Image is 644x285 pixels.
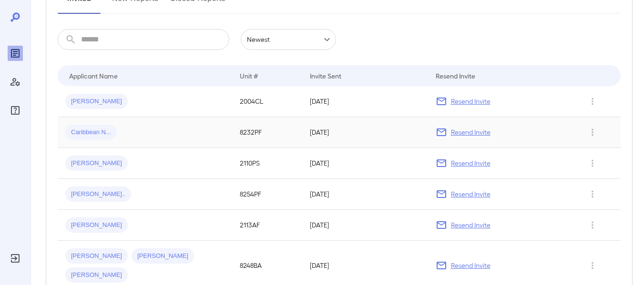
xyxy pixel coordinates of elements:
[69,70,118,81] div: Applicant Name
[585,94,600,109] button: Row Actions
[302,86,428,117] td: [DATE]
[585,156,600,171] button: Row Actions
[451,128,491,137] p: Resend Invite
[8,46,23,61] div: Reports
[132,252,194,261] span: [PERSON_NAME]
[232,86,302,117] td: 2004CL
[240,70,258,81] div: Unit #
[65,97,128,106] span: [PERSON_NAME]
[451,158,491,168] p: Resend Invite
[302,148,428,179] td: [DATE]
[302,117,428,148] td: [DATE]
[310,70,341,81] div: Invite Sent
[65,128,117,137] span: Caribbean N...
[65,159,128,168] span: [PERSON_NAME]
[585,258,600,273] button: Row Actions
[302,210,428,241] td: [DATE]
[585,125,600,140] button: Row Actions
[65,221,128,230] span: [PERSON_NAME]
[8,74,23,89] div: Manage Users
[65,190,131,199] span: [PERSON_NAME]..
[232,210,302,241] td: 2113AF
[585,187,600,202] button: Row Actions
[451,97,491,106] p: Resend Invite
[65,271,128,280] span: [PERSON_NAME]
[8,103,23,118] div: FAQ
[232,117,302,148] td: 8232PF
[232,179,302,210] td: 8254PF
[8,251,23,266] div: Log Out
[451,261,491,270] p: Resend Invite
[451,189,491,199] p: Resend Invite
[436,70,475,81] div: Resend Invite
[241,29,336,50] div: Newest
[585,217,600,233] button: Row Actions
[302,179,428,210] td: [DATE]
[65,252,128,261] span: [PERSON_NAME]
[451,220,491,230] p: Resend Invite
[232,148,302,179] td: 2110PS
